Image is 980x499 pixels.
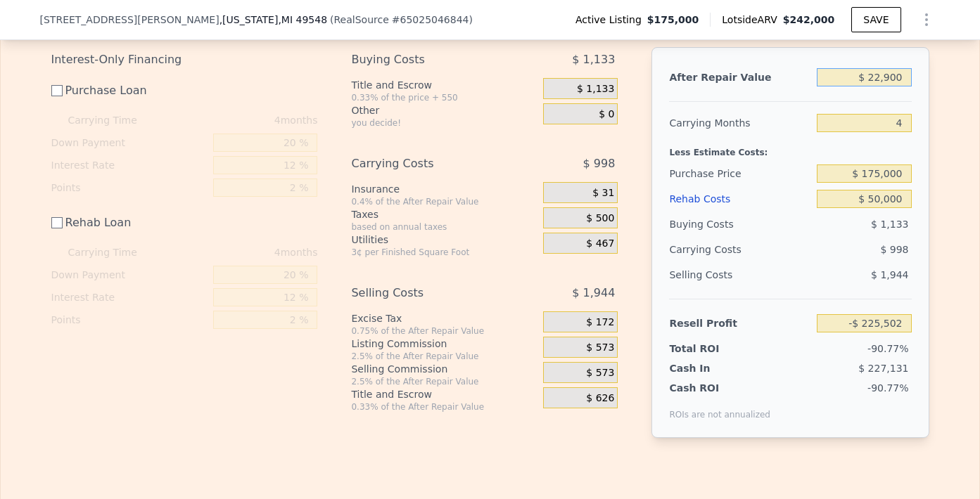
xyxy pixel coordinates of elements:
[867,382,908,394] span: -90.77%
[351,337,537,351] div: Listing Commission
[68,241,160,264] div: Carrying Time
[351,247,537,258] div: 3¢ per Finished Square Foot
[351,311,537,325] div: Excise Tax
[51,264,208,286] div: Down Payment
[51,154,208,176] div: Interest Rate
[392,14,469,25] span: # 65025046844
[586,392,614,405] span: $ 626
[51,78,208,103] label: Purchase Loan
[351,362,537,376] div: Selling Commission
[586,316,614,329] span: $ 172
[351,280,508,306] div: Selling Costs
[722,13,782,27] span: Lotside ARV
[572,47,615,72] span: $ 1,133
[51,210,208,235] label: Rehab Loan
[669,237,757,262] div: Carrying Costs
[51,286,208,309] div: Interest Rate
[669,361,757,375] div: Cash In
[669,186,811,212] div: Rehab Costs
[351,117,537,129] div: you decide!
[40,13,219,27] span: [STREET_ADDRESS][PERSON_NAME]
[351,376,537,387] div: 2.5% of the After Repair Value
[669,395,770,420] div: ROIs are not annualized
[351,92,537,103] div: 0.33% of the price + 550
[599,108,614,121] span: $ 0
[51,85,63,96] input: Purchase Loan
[575,13,647,27] span: Active Listing
[351,196,537,207] div: 0.4% of the After Repair Value
[912,6,941,34] button: Show Options
[351,351,537,362] div: 2.5% of the After Repair Value
[165,109,318,131] div: 4 months
[165,241,318,264] div: 4 months
[669,262,811,287] div: Selling Costs
[867,343,908,354] span: -90.77%
[51,47,318,72] div: Interest-Only Financing
[783,14,835,25] span: $242,000
[647,13,699,27] span: $175,000
[334,14,389,25] span: RealSource
[351,78,537,92] div: Title and Escrow
[351,325,537,337] div: 0.75% of the After Repair Value
[351,151,508,176] div: Carrying Costs
[586,238,614,250] span: $ 467
[669,65,811,90] div: After Repair Value
[669,212,811,237] div: Buying Costs
[669,136,911,161] div: Less Estimate Costs:
[219,13,327,27] span: , [US_STATE]
[572,280,615,306] span: $ 1,944
[351,207,537,221] div: Taxes
[669,110,811,136] div: Carrying Months
[858,363,908,374] span: $ 227,131
[68,109,160,131] div: Carrying Time
[586,367,614,380] span: $ 573
[351,221,537,233] div: based on annual taxes
[351,103,537,117] div: Other
[351,233,537,247] div: Utilities
[351,182,537,196] div: Insurance
[669,311,811,336] div: Resell Profit
[851,7,901,32] button: SAVE
[351,401,537,413] div: 0.33% of the After Repair Value
[577,83,614,96] span: $ 1,133
[880,244,908,255] span: $ 998
[51,176,208,199] div: Points
[51,309,208,331] div: Points
[669,161,811,186] div: Purchase Price
[51,131,208,154] div: Down Payment
[669,381,770,395] div: Cash ROI
[871,219,908,230] span: $ 1,133
[351,47,508,72] div: Buying Costs
[586,342,614,354] span: $ 573
[51,217,63,228] input: Rehab Loan
[592,187,614,200] span: $ 31
[871,269,908,280] span: $ 1,944
[278,14,327,25] span: , MI 49548
[583,151,616,176] span: $ 998
[669,342,757,356] div: Total ROI
[330,13,473,27] div: ( )
[351,387,537,401] div: Title and Escrow
[586,212,614,225] span: $ 500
